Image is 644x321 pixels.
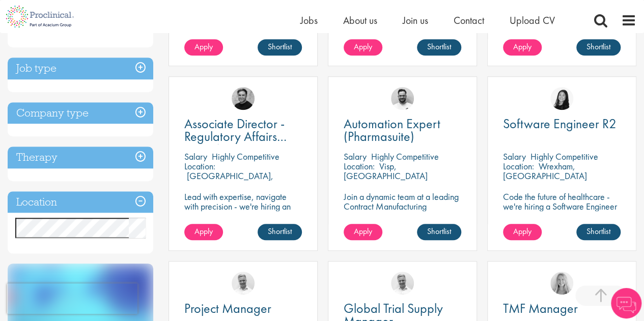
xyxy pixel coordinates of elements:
span: Project Manager [184,300,271,317]
span: Apply [513,226,531,237]
a: Join us [403,14,428,27]
img: Joshua Bye [391,272,414,295]
a: Jobs [300,14,318,27]
span: Apply [354,41,372,52]
img: Peter Duvall [232,87,255,110]
span: Salary [344,151,367,162]
h3: Location [8,191,153,213]
p: Lead with expertise, navigate with precision - we're hiring an Associate Director to shape regula... [184,192,302,250]
img: Shannon Briggs [550,272,573,295]
img: Numhom Sudsok [550,87,573,110]
span: Apply [194,226,213,237]
span: Automation Expert (Pharmasuite) [344,115,440,145]
a: Shortlist [258,39,302,55]
a: Apply [344,39,382,55]
a: Software Engineer R2 [503,118,621,130]
p: [GEOGRAPHIC_DATA], [GEOGRAPHIC_DATA] [184,170,273,191]
img: Chatbot [611,288,641,318]
a: Apply [184,39,223,55]
span: Apply [194,41,213,52]
a: Associate Director - Regulatory Affairs Consultant [184,118,302,143]
a: Shortlist [576,224,621,240]
a: TMF Manager [503,302,621,315]
a: Apply [503,224,542,240]
span: Location: [184,160,215,172]
span: Salary [184,151,207,162]
a: Upload CV [510,14,555,27]
span: Apply [513,41,531,52]
a: Shortlist [417,224,461,240]
p: Wrexham, [GEOGRAPHIC_DATA] [503,160,587,182]
span: Salary [503,151,526,162]
h3: Job type [8,57,153,79]
p: Highly Competitive [212,151,279,162]
a: Contact [454,14,484,27]
span: Location: [503,160,534,172]
p: Highly Competitive [371,151,439,162]
img: Emile De Beer [391,87,414,110]
span: TMF Manager [503,300,578,317]
a: Shortlist [258,224,302,240]
a: Shortlist [576,39,621,55]
h3: Company type [8,102,153,124]
a: Shortlist [417,39,461,55]
p: Code the future of healthcare - we're hiring a Software Engineer to power innovation and precisio... [503,192,621,240]
p: Highly Competitive [530,151,598,162]
img: Joshua Bye [232,272,255,295]
p: Join a dynamic team at a leading Contract Manufacturing Organisation (CMO) and contribute to grou... [344,192,461,250]
span: Associate Director - Regulatory Affairs Consultant [184,115,287,158]
a: About us [343,14,377,27]
iframe: reCAPTCHA [7,283,137,314]
a: Automation Expert (Pharmasuite) [344,118,461,143]
span: Software Engineer R2 [503,115,617,132]
a: Apply [184,224,223,240]
span: Apply [354,226,372,237]
h3: Therapy [8,147,153,168]
span: Location: [344,160,375,172]
a: Project Manager [184,302,302,315]
a: Apply [344,224,382,240]
p: Visp, [GEOGRAPHIC_DATA] [344,160,428,182]
a: Apply [503,39,542,55]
